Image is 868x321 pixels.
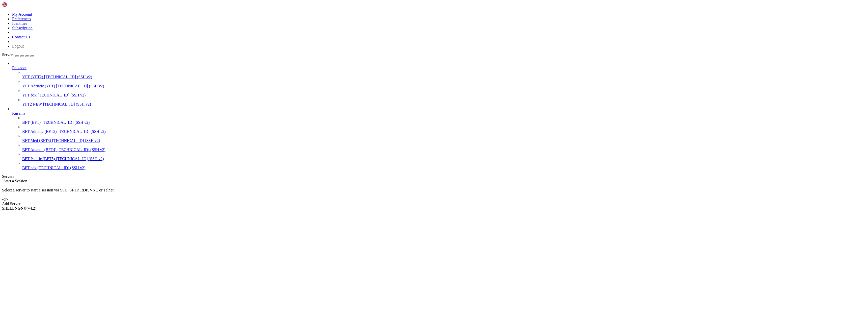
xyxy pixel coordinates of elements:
span: Start a Session [4,179,27,183]
a: BFT Med (BFT3) [TECHNICAL_ID] (SSH v2) [22,138,866,143]
li: BFT (BFT) [TECHNICAL_ID] (SSH v2) [22,116,866,125]
span: BFT Atlantic (BFT4) [22,147,57,152]
span: BFT Med (BFT3) [22,138,51,143]
span: YFT2 NEW [22,102,42,106]
span: BFT Pacific (BFT5) [22,157,55,161]
span: [TECHNICAL_ID] (SSH v2) [37,166,85,170]
a: BFT (BFT) [TECHNICAL_ID] (SSH v2) [22,120,866,125]
a: YFT2 NEW [TECHNICAL_ID] (SSH v2) [22,102,866,107]
a: Polkadot [12,66,866,70]
a: My Account [12,12,32,16]
span: YFT (YFT2) [22,75,43,79]
span: YFT bck [22,93,37,97]
span: [TECHNICAL_ID] (SSH v2) [42,120,90,125]
img: Shellngn [2,2,31,7]
a: YFT (YFT2) [TECHNICAL_ID] (SSH v2) [22,75,866,79]
span: BFT bck [22,166,36,170]
span: [TECHNICAL_ID] (SSH v2) [56,157,104,161]
li: YFT Adriatic (YFT) [TECHNICAL_ID] (SSH v2) [22,79,866,88]
a: BFT Pacific (BFT5) [TECHNICAL_ID] (SSH v2) [22,157,866,161]
a: BFT Adriatic (BFT2) [TECHNICAL_ID] (SSH v2) [22,129,866,134]
a: Preferences [12,17,31,21]
span: [TECHNICAL_ID] (SSH v2) [43,102,91,106]
span: [TECHNICAL_ID] (SSH v2) [58,129,106,134]
li: YFT2 NEW [TECHNICAL_ID] (SSH v2) [22,97,866,107]
a: BFT Atlantic (BFT4) [TECHNICAL_ID] (SSH v2) [22,147,866,152]
a: Kusama [12,111,866,116]
a: BFT bck [TECHNICAL_ID] (SSH v2) [22,166,866,170]
span: BFT (BFT) [22,120,41,125]
a: YFT Adriatic (YFT) [TECHNICAL_ID] (SSH v2) [22,84,866,88]
a: Servers [2,53,34,57]
li: YFT (YFT2) [TECHNICAL_ID] (SSH v2) [22,70,866,79]
li: BFT Med (BFT3) [TECHNICAL_ID] (SSH v2) [22,134,866,143]
div: Select a server to start a session via SSH, SFTP, RDP, VNC or Telnet. -or- [2,183,866,202]
span: [TECHNICAL_ID] (SSH v2) [38,93,86,97]
span:  [2,179,4,183]
span: [TECHNICAL_ID] (SSH v2) [52,138,100,143]
li: Kusama [12,107,866,170]
a: YFT bck [TECHNICAL_ID] (SSH v2) [22,93,866,97]
div: Add Server [2,202,866,206]
span: BFT Adriatic (BFT2) [22,129,57,134]
span: Kusama [12,111,25,115]
div: Servers [2,174,866,179]
b: NGN [15,206,24,210]
li: BFT bck [TECHNICAL_ID] (SSH v2) [22,161,866,170]
a: Logout [12,44,24,48]
span: [TECHNICAL_ID] (SSH v2) [56,84,104,88]
span: [TECHNICAL_ID] (SSH v2) [58,147,105,152]
span: SHELL © [2,206,36,210]
a: Subscription [12,26,33,30]
li: Polkadot [12,61,866,107]
span: Servers [2,53,14,57]
span: Polkadot [12,66,26,70]
span: [TECHNICAL_ID] (SSH v2) [44,75,92,79]
li: YFT bck [TECHNICAL_ID] (SSH v2) [22,88,866,97]
a: Contact Us [12,35,30,39]
li: BFT Adriatic (BFT2) [TECHNICAL_ID] (SSH v2) [22,125,866,134]
span: 4.2.0 [27,206,37,210]
a: Identities [12,21,27,26]
li: BFT Pacific (BFT5) [TECHNICAL_ID] (SSH v2) [22,152,866,161]
li: BFT Atlantic (BFT4) [TECHNICAL_ID] (SSH v2) [22,143,866,152]
span: YFT Adriatic (YFT) [22,84,55,88]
